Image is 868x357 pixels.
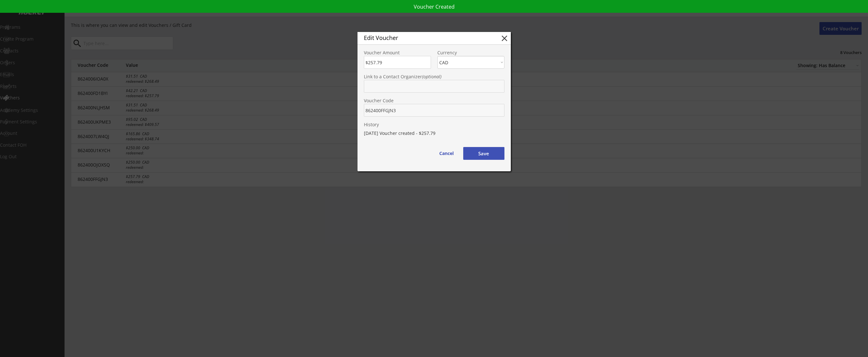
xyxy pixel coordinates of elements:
[500,34,509,43] button: close
[433,147,460,160] button: Cancel
[364,35,490,41] div: Edit Voucher
[364,74,504,79] div: Link to a Contact Organizer
[463,147,504,160] button: Save
[364,122,504,127] div: History
[422,74,442,80] em: (optional)
[364,98,504,103] div: Voucher Code
[437,50,504,55] div: Currency
[364,130,504,136] div: [DATE] Voucher created - $257.79
[364,50,431,55] div: Voucher Amount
